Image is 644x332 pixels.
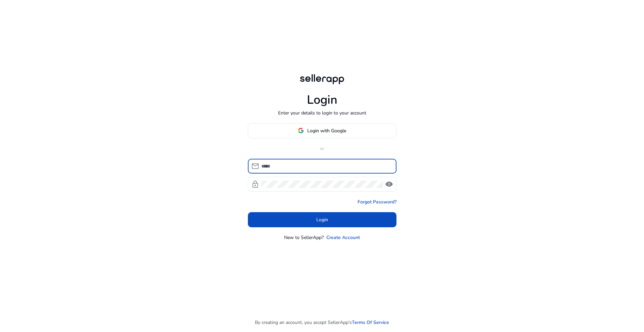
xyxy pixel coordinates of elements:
a: Terms Of Service [352,319,389,326]
span: lock [251,180,259,188]
span: visibility [385,180,393,188]
h1: Login [307,93,337,107]
p: New to SellerApp? [284,234,324,241]
button: Login [248,212,396,227]
button: Login with Google [248,123,396,138]
span: Login with Google [307,127,346,134]
span: mail [251,162,259,170]
p: Enter your details to login to your account [278,109,366,116]
span: Login [316,216,328,223]
img: google-logo.svg [298,128,304,134]
a: Create Account [326,234,360,241]
a: Forgot Password? [358,198,396,205]
p: or [248,145,396,152]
